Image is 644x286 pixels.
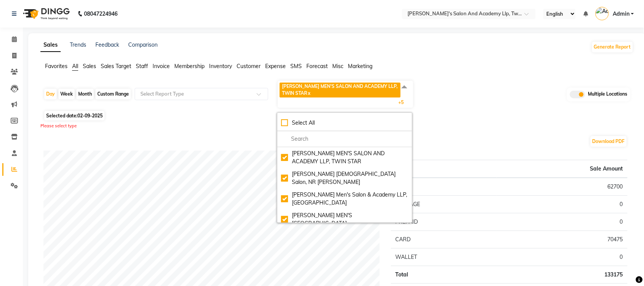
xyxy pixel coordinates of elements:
[40,38,61,52] a: Sales
[40,123,634,129] div: Please select type
[497,213,628,231] td: 0
[58,89,75,99] div: Week
[44,89,57,99] div: Day
[95,89,131,99] div: Custom Range
[391,248,497,266] td: WALLET
[497,160,628,178] th: Sale Amount
[44,111,105,120] span: Selected date:
[72,63,78,70] span: All
[77,113,103,119] span: 02-09-2025
[391,266,497,283] td: Total
[307,90,311,96] a: x
[613,10,630,18] span: Admin
[237,63,261,70] span: Customer
[70,41,86,48] a: Trends
[290,63,302,70] span: SMS
[596,7,609,20] img: Admin
[209,63,232,70] span: Inventory
[19,3,72,24] img: logo
[128,41,158,48] a: Comparison
[348,63,372,70] span: Marketing
[281,135,408,143] input: multiselect-search
[281,191,408,207] div: [PERSON_NAME] Men's Salon & Academy LLP, [GEOGRAPHIC_DATA]
[281,170,408,186] div: [PERSON_NAME] [DEMOGRAPHIC_DATA] Salon, NR [PERSON_NAME]
[281,211,408,227] div: [PERSON_NAME] MEN'S [GEOGRAPHIC_DATA]
[174,63,204,70] span: Membership
[391,178,497,196] td: CASH
[83,63,96,70] span: Sales
[497,231,628,248] td: 70475
[399,99,410,105] span: +5
[497,178,628,196] td: 62700
[281,119,408,127] div: Select All
[391,213,497,231] td: PREPAID
[153,63,170,70] span: Invoice
[497,248,628,266] td: 0
[95,41,119,48] a: Feedback
[391,231,497,248] td: CARD
[306,63,328,70] span: Forecast
[136,63,148,70] span: Staff
[101,63,131,70] span: Sales Target
[281,149,408,166] div: [PERSON_NAME] MEN'S SALON AND ACADEMY LLP, TWIN STAR
[497,195,628,213] td: 0
[497,266,628,283] td: 133175
[265,63,286,70] span: Expense
[391,160,497,178] th: Type
[592,42,633,52] button: Generate Report
[332,63,343,70] span: Misc
[282,83,398,96] span: [PERSON_NAME] MEN'S SALON AND ACADEMY LLP, TWIN STAR
[45,63,68,70] span: Favorites
[84,3,118,24] b: 08047224946
[391,195,497,213] td: PACKAGE
[76,89,94,99] div: Month
[591,136,627,147] button: Download PDF
[588,91,628,98] span: Multiple Locations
